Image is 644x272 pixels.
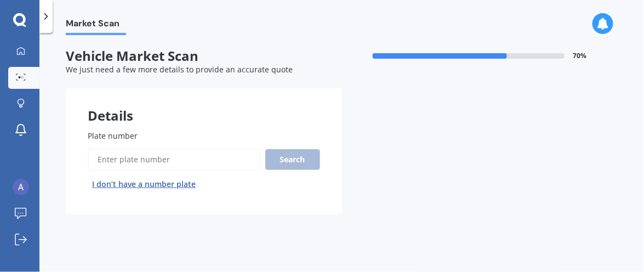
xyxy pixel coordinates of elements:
[88,131,138,141] span: Plate number
[88,175,200,193] button: I don’t have a number plate
[573,52,587,60] span: 70 %
[66,48,342,64] span: Vehicle Market Scan
[13,179,29,195] img: ACg8ocLhXNmHKTuerK7nOXNuqmdcoP1spdOZp8kxHIar6TcCQsERyA=s96-c
[88,148,261,171] input: Enter plate number
[66,18,126,33] span: Market Scan
[66,88,342,121] div: Details
[66,64,293,75] span: We just need a few more details to provide an accurate quote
